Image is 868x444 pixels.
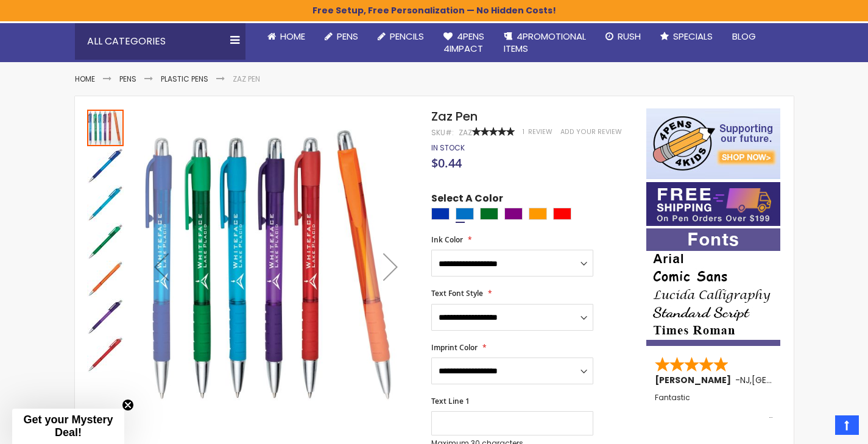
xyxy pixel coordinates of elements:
span: In stock [431,143,465,153]
a: 4PROMOTIONALITEMS [494,23,596,63]
div: Zaz Pen [87,108,125,146]
span: Home [280,30,305,43]
span: $0.44 [431,155,462,171]
div: Zaz Pen [87,335,124,373]
span: [GEOGRAPHIC_DATA] [752,374,841,386]
img: Zaz Pen [87,223,124,259]
span: 4Pens 4impact [443,30,484,55]
a: Add Your Review [560,127,622,136]
img: Zaz Pen [87,185,124,222]
span: Text Line 1 [431,396,470,406]
div: Zaz Pen [87,146,125,184]
div: Blue [431,208,450,220]
span: Pencils [390,30,424,43]
span: Get your Mystery Deal! [23,414,113,439]
a: Home [258,23,315,50]
a: Pens [315,23,368,50]
div: 100% [472,127,515,136]
div: Zaz Pen [87,259,125,297]
a: Specials [651,23,722,50]
span: NJ [740,374,750,386]
div: Green [480,208,498,220]
img: Free shipping on orders over $199 [646,182,780,226]
span: - , [735,374,841,386]
img: Zaz Pen [87,298,124,335]
a: Pens [119,74,136,84]
div: Zaz Pen [87,184,125,222]
span: Pens [337,30,358,43]
span: Text Font Style [431,288,483,298]
span: 4PROMOTIONAL ITEMS [504,30,586,55]
a: Pencils [368,23,434,50]
div: Purple [504,208,523,220]
div: Previous [137,108,186,425]
img: font-personalization-examples [646,228,780,346]
div: Orange [529,208,547,220]
span: Rush [618,30,641,43]
div: All Categories [75,23,245,60]
img: Zaz Pen [87,336,124,373]
a: 4Pens4impact [434,23,494,63]
a: Plastic Pens [161,74,208,84]
a: 1 Review [523,127,554,136]
strong: SKU [431,127,454,138]
a: Rush [596,23,651,50]
div: Availability [431,143,465,153]
div: Zaz [459,128,472,138]
div: Next [366,108,415,425]
span: Zaz Pen [431,108,478,125]
a: Home [75,74,95,84]
div: Zaz Pen [87,222,125,259]
div: Red [553,208,571,220]
span: Imprint Color [431,342,478,353]
span: [PERSON_NAME] [655,374,735,386]
span: Specials [673,30,713,43]
li: Zaz Pen [233,74,260,84]
button: Close teaser [122,399,134,411]
img: Zaz Pen [87,147,124,184]
span: Ink Color [431,234,463,245]
span: Select A Color [431,192,503,208]
a: Blog [722,23,766,50]
span: 1 [523,127,524,136]
div: Zaz Pen [87,297,125,335]
div: Blue Light [456,208,474,220]
a: Top [835,415,859,435]
img: Zaz Pen [136,126,415,404]
div: Fantastic [655,393,773,420]
img: Zaz Pen [87,261,124,297]
span: Review [528,127,552,136]
img: 4pens 4 kids [646,108,780,179]
div: Get your Mystery Deal!Close teaser [12,409,124,444]
span: Blog [732,30,756,43]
